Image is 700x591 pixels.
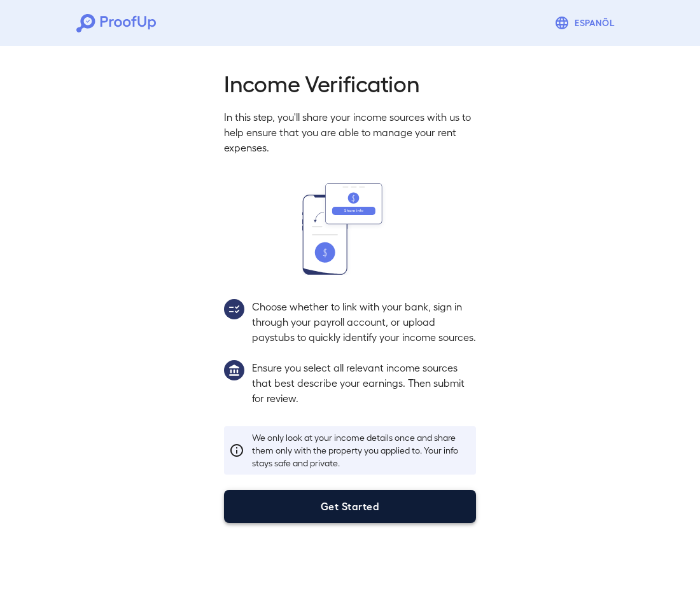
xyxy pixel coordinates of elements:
[302,183,398,275] img: transfer_money.svg
[252,360,476,406] p: Ensure you select all relevant income sources that best describe your earnings. Then submit for r...
[224,490,476,523] button: Get Started
[549,10,624,36] button: Espanõl
[224,299,244,319] img: group2.svg
[224,69,476,97] h2: Income Verification
[224,360,244,380] img: group1.svg
[252,431,471,469] p: We only look at your income details once and share them only with the property you applied to. Yo...
[252,299,476,345] p: Choose whether to link with your bank, sign in through your payroll account, or upload paystubs t...
[224,109,476,155] p: In this step, you'll share your income sources with us to help ensure that you are able to manage...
